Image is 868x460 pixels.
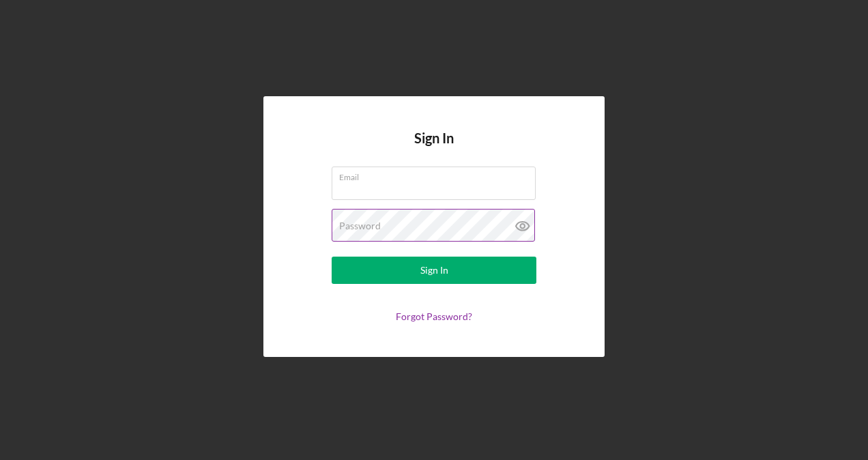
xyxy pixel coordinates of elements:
label: Email [339,167,536,182]
button: Sign In [332,257,536,284]
h4: Sign In [414,130,454,167]
div: Sign In [420,257,448,284]
label: Password [339,220,381,231]
a: Forgot Password? [396,311,472,322]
